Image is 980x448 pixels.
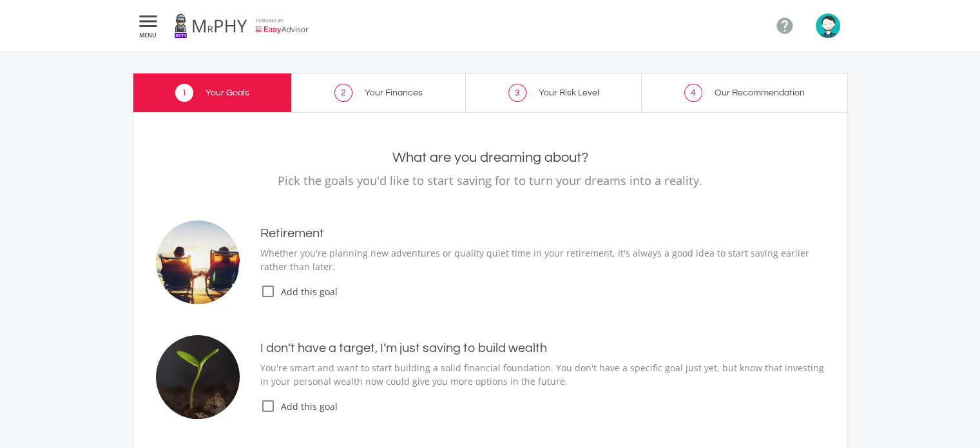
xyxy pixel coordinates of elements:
a: 1 Your Goals [133,73,293,112]
i:  [775,16,794,35]
i: check_box_outline_blank [260,284,276,299]
h4: Retirement [260,226,825,241]
h2: What are you dreaming about? [156,150,825,166]
span: Our Recommendation [715,88,805,97]
span: MENU [137,32,160,38]
span: 4 [684,84,702,102]
span: 1 [175,84,193,102]
i:  [137,14,160,29]
p: Whether you're planning new adventures or quality quiet time in your retirement, it's always a go... [260,246,825,273]
span: Your Finances [365,88,423,97]
a: 2 Your Finances [292,73,466,112]
span: Add this goal [276,285,825,298]
img: avatar.png [816,14,840,38]
span: Your Risk Level [539,88,599,97]
button:  MENU [133,13,164,39]
a:  [770,11,800,41]
p: Pick the goals you'd like to start saving for to turn your dreams into a reality. [156,171,825,190]
h4: I don’t have a target, I’m just saving to build wealth [260,340,825,356]
span: 3 [508,84,526,102]
span: Your Goals [206,88,249,97]
i: check_box_outline_blank [260,398,276,414]
span: Add this goal [276,400,825,413]
span: 2 [334,84,352,102]
a: 3 Your Risk Level [466,73,642,112]
p: You're smart and want to start building a solid financial foundation. You don't have a specific g... [260,361,825,388]
a: 4 Our Recommendation [642,73,848,112]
